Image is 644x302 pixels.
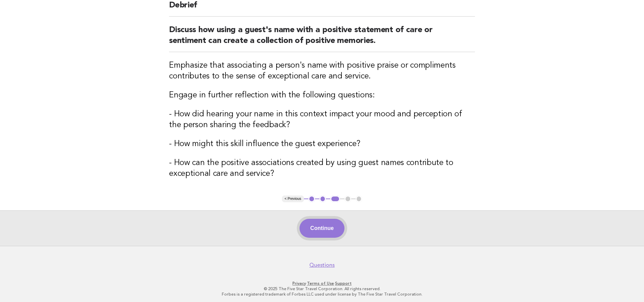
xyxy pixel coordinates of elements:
h3: Engage in further reflection with the following questions: [169,90,475,101]
button: 3 [330,195,340,202]
a: Questions [309,262,335,269]
button: < Previous [282,195,304,202]
button: 2 [319,195,326,202]
a: Support [335,281,352,286]
button: 1 [308,195,315,202]
h3: - How did hearing your name in this context impact your mood and perception of the person sharing... [169,109,475,131]
h3: Emphasize that associating a person's name with positive praise or compliments contributes to the... [169,60,475,82]
h2: Discuss how using a guest's name with a positive statement of care or sentiment can create a coll... [169,25,475,52]
p: Forbes is a registered trademark of Forbes LLC used under license by The Five Star Travel Corpora... [115,292,529,297]
h3: - How might this skill influence the guest experience? [169,139,475,149]
p: · · [115,281,529,286]
p: © 2025 The Five Star Travel Corporation. All rights reserved. [115,286,529,292]
h3: - How can the positive associations created by using guest names contribute to exceptional care a... [169,158,475,179]
a: Privacy [292,281,306,286]
button: Continue [300,219,344,238]
a: Terms of Use [307,281,334,286]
